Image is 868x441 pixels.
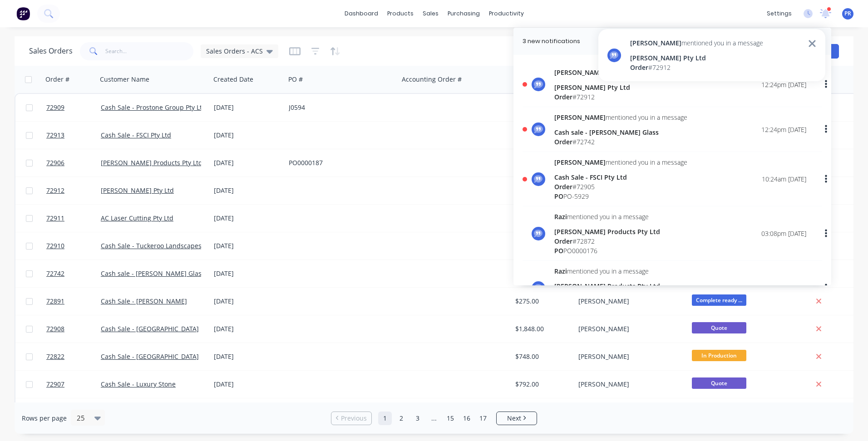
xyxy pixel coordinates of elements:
ul: Pagination [327,412,541,425]
a: Page 15 [444,412,457,425]
img: Factory [16,7,30,20]
div: # 72872 [554,236,660,246]
span: 72909 [46,103,64,112]
a: [PERSON_NAME] Pty Ltd [101,186,174,195]
div: mentioned you in a message [554,212,660,221]
div: [DATE] [214,269,281,278]
span: PO [554,192,563,201]
a: Cash Sale - Prostone Group Pty Ltd [101,103,206,112]
div: mentioned you in a message [554,266,660,276]
div: Cash sale - [PERSON_NAME] Glass [554,127,687,137]
a: 72907 [46,371,101,398]
a: Next page [497,414,537,423]
a: 72900 [46,398,101,426]
span: Complete ready ... [692,294,746,306]
span: PO [554,246,563,255]
span: Order [554,137,572,146]
div: [PERSON_NAME] [578,297,679,306]
div: [PERSON_NAME] [578,380,679,389]
a: [PERSON_NAME] Products Pty Ltd [101,158,202,167]
div: Order # [45,75,69,84]
input: Search... [105,42,194,60]
div: products [383,7,418,20]
span: Next [507,414,521,423]
div: [DATE] [214,297,281,306]
div: PO0000176 [554,246,660,255]
div: [DATE] [214,324,281,333]
a: Page 2 [395,412,408,425]
a: Cash Sale - [PERSON_NAME] [101,297,187,305]
span: Razi [554,212,567,221]
a: 72822 [46,343,101,370]
div: $748.00 [515,352,568,361]
div: 10:24am [DATE] [762,174,806,184]
div: [DATE] [214,241,281,250]
div: PO # [288,75,303,84]
a: Jump forward [427,412,441,425]
a: Cash Sale - Tuckeroo Landscapes [101,241,202,250]
div: mentioned you in a message [630,38,763,48]
a: Page 1 is your current page [378,412,392,425]
span: Order [554,93,572,101]
span: Rows per page [22,414,67,423]
span: Quote [692,322,746,333]
a: Cash Sale - [GEOGRAPHIC_DATA] [101,352,199,361]
div: sales [418,7,443,20]
span: 72908 [46,324,64,333]
div: [PERSON_NAME] Products Pty Ltd [554,281,660,291]
span: [PERSON_NAME] [630,39,681,47]
div: # 72912 [630,63,763,72]
a: 72891 [46,288,101,315]
a: 72913 [46,122,101,149]
div: mentioned you in a message [554,113,687,122]
a: 72912 [46,177,101,204]
span: [PERSON_NAME] [554,158,606,167]
div: mentioned you in a message [554,157,687,167]
div: 3 new notifications [523,37,580,46]
span: 72913 [46,131,64,140]
a: 72908 [46,315,101,343]
a: 72742 [46,260,101,287]
div: [PERSON_NAME] [578,324,679,333]
div: 03:08pm [DATE] [761,229,806,238]
div: [DATE] [214,352,281,361]
div: Cash Sale - FSCI Pty Ltd [554,172,687,182]
div: Accounting Order # [402,75,462,84]
span: 72910 [46,241,64,250]
a: 72911 [46,205,101,232]
a: Cash sale - [PERSON_NAME] Glass [101,269,205,278]
span: 72906 [46,158,64,167]
div: $1,848.00 [515,324,568,333]
h1: Sales Orders [29,47,73,55]
span: Order [630,63,648,72]
span: 72891 [46,297,64,306]
a: 72909 [46,94,101,121]
div: $792.00 [515,380,568,389]
a: Page 16 [460,412,473,425]
span: [PERSON_NAME] [554,113,606,122]
div: [DATE] [214,131,281,140]
div: # 72912 [554,92,687,102]
a: Previous page [331,414,371,423]
div: mentioned you in a message [554,68,687,77]
div: settings [762,7,796,20]
div: # 72905 [554,182,687,191]
span: Order [554,182,572,191]
span: Quote [692,377,746,389]
div: [DATE] [214,186,281,195]
div: [PERSON_NAME] Pty Ltd [630,53,763,63]
span: 72911 [46,214,64,223]
span: Previous [341,414,367,423]
div: productivity [484,7,528,20]
div: 12:24pm [DATE] [761,125,806,134]
a: 72910 [46,232,101,260]
a: Cash Sale - [GEOGRAPHIC_DATA] [101,324,199,333]
div: [DATE] [214,103,281,112]
span: 72907 [46,380,64,389]
div: [PERSON_NAME] Products Pty Ltd [554,227,660,236]
div: [PERSON_NAME] Pty Ltd [554,83,687,92]
span: Razi [554,267,567,275]
div: PO-5929 [554,191,687,201]
div: [DATE] [214,380,281,389]
div: [DATE] [214,214,281,223]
